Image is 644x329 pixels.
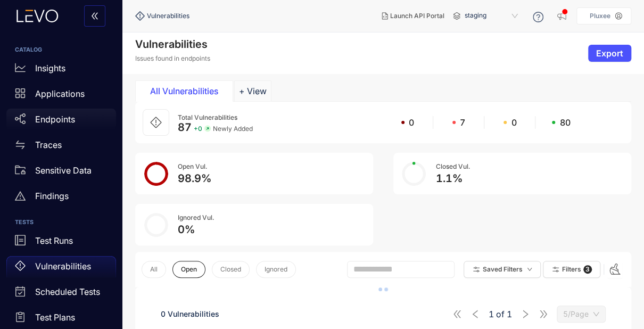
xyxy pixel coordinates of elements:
p: Issues found in endpoints [135,55,210,62]
span: Export [596,48,623,58]
p: Test Runs [35,236,73,245]
p: Vulnerabilities [35,261,91,271]
p: Endpoints [35,114,75,124]
span: Closed [220,266,241,273]
a: Sensitive Data [6,160,116,185]
button: Add tab [234,80,271,102]
div: 1.1 % [436,172,470,185]
h6: TESTS [15,219,108,226]
span: 0 Vulnerabilities [161,309,219,318]
p: Traces [35,140,62,150]
a: Insights [6,57,116,83]
button: Filters 3 [543,261,600,278]
button: Export [588,45,631,62]
span: 0 [511,118,516,127]
span: of [489,309,512,319]
div: Closed Vul. [436,163,470,170]
span: double-left [90,12,99,21]
a: Endpoints [6,109,116,134]
span: Launch API Portal [390,12,444,20]
span: 0 [409,118,414,127]
span: 5/Page [563,306,599,322]
a: Findings [6,185,116,211]
p: Pluxee [590,12,610,20]
div: All Vulnerabilities [144,86,224,96]
div: 0 % [178,224,214,236]
div: Ignored Vul. [178,214,214,221]
span: Newly Added [213,125,253,133]
h4: Vulnerabilities [135,38,210,51]
button: Closed [212,261,250,278]
a: Traces [6,134,116,160]
span: staging [465,7,520,24]
div: Open Vul. [178,163,211,170]
div: 98.9 % [178,172,211,185]
span: Vulnerabilities [147,12,189,20]
span: Open [181,266,197,273]
a: Scheduled Tests [6,282,116,307]
span: warning [15,191,26,201]
button: Launch API Portal [373,7,453,24]
button: Ignored [256,261,296,278]
a: Test Runs [6,231,116,256]
span: swap [15,139,26,150]
a: Vulnerabilities [6,256,116,282]
p: Applications [35,89,85,98]
span: Filters [562,266,581,273]
button: Open [172,261,205,278]
p: Scheduled Tests [35,287,100,297]
span: Ignored [265,266,287,273]
span: 1 [507,309,512,319]
span: 7 [460,118,465,127]
span: down [527,267,532,273]
span: 80 [559,118,570,127]
h6: CATALOG [15,47,108,53]
button: All [142,261,166,278]
p: Findings [35,191,69,201]
p: Sensitive Data [35,166,92,175]
span: All [150,266,158,273]
p: Test Plans [35,312,75,322]
span: 87 [178,121,192,134]
span: Saved Filters [483,266,523,273]
p: Insights [35,63,65,73]
span: + 0 [194,125,202,133]
span: 1 [489,309,494,319]
button: double-left [84,5,105,27]
button: Saved Filtersdown [464,261,541,278]
span: Total Vulnerabilities [178,113,237,121]
span: 3 [583,265,592,274]
a: Applications [6,83,116,109]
